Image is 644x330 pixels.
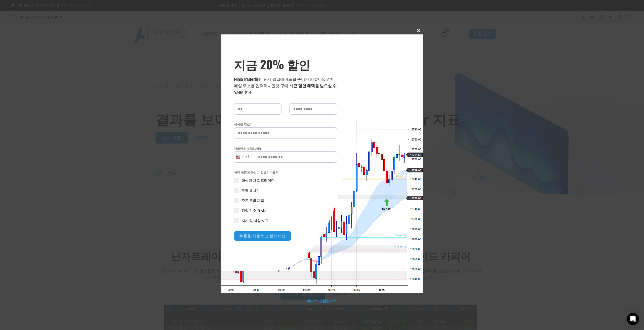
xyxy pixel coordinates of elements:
[242,209,268,213] font: 진입 신호 표시기
[234,188,337,193] label: 무역 복사기
[234,123,250,126] font: 이메일 주소
[242,188,260,193] font: 무역 복사기
[239,233,286,238] font: 쿠폰을 제출하고 받으세요
[242,219,268,223] font: 지지 및 저항 지표
[234,231,291,241] button: 쿠폰을 제출하고 받으세요
[234,218,337,223] label: 지지 및 저항 지표
[245,155,250,159] font: +1
[234,56,310,73] font: 지금 20% 할인
[259,77,292,82] font: 한 단계 업그레이드
[307,298,337,303] a: 아니요, 관심없어요!
[234,208,337,213] label: 진입 신호 표시기
[234,171,277,174] font: 어떤 제품에 관심이 있으신가요?
[234,77,259,82] font: NinjaTrader를
[242,178,275,182] font: 향상된 차트 트레이더
[242,199,264,203] font: 주문 흐름 제품
[234,147,261,151] font: 전화번호 (선택사항)
[234,198,337,203] label: 주문 흐름 제품
[234,178,337,183] label: 향상된 차트 트레이더
[275,83,293,88] font: 첫 구매 시
[234,151,250,163] button: 선택된 국가
[627,313,639,325] div: 인터콤 메신저 열기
